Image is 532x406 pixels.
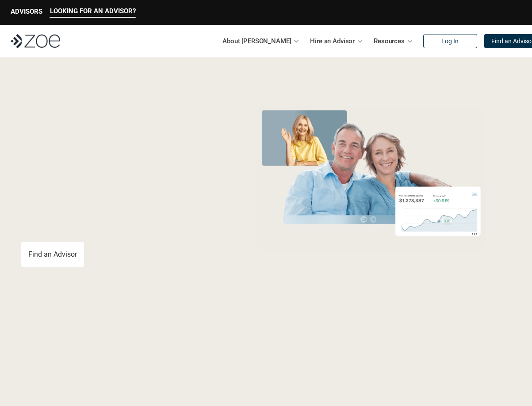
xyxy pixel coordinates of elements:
p: Log In [441,38,459,45]
p: You deserve an advisor you can trust. [PERSON_NAME], hire, and invest with vetted, fiduciary, fin... [21,200,232,231]
p: ADVISORS [11,8,42,15]
p: Hire an Advisor [310,34,355,48]
span: with a Financial Advisor [21,127,200,191]
a: Find an Advisor [21,242,84,267]
em: The information in the visuals above is for illustrative purposes only and does not represent an ... [249,255,494,260]
p: Find an Advisor [28,250,77,258]
a: Log In [423,34,477,48]
p: Resources [374,34,405,48]
p: LOOKING FOR AN ADVISOR? [50,7,136,15]
p: About [PERSON_NAME] [222,34,291,48]
span: Grow Your Wealth [21,98,218,132]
